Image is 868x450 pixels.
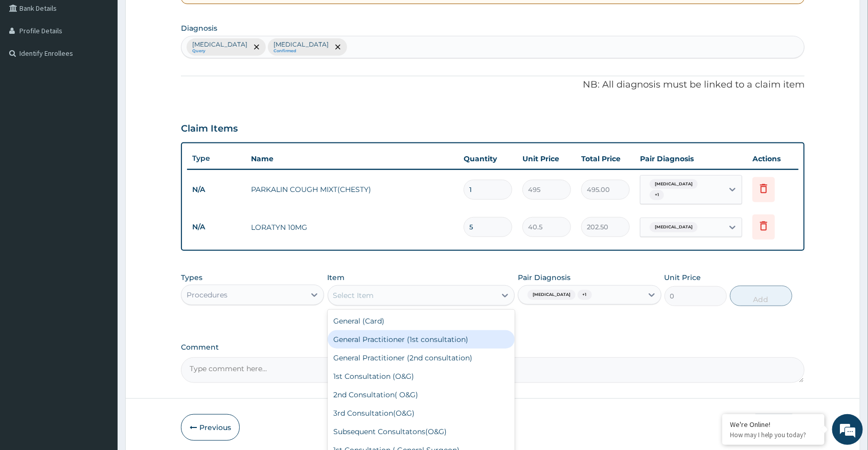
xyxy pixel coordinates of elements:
div: Chat with us now [53,57,172,71]
span: remove selection option [333,42,342,52]
label: Diagnosis [181,23,217,33]
img: d_794563401_company_1708531726252_794563401 [19,51,41,77]
label: Unit Price [665,272,701,283]
label: Types [181,273,202,282]
small: Confirmed [273,49,329,54]
td: N/A [187,218,246,237]
td: LORATYN 10MG [246,217,459,238]
span: + 1 [650,190,664,200]
h3: Claim Items [181,123,238,135]
button: Previous [181,414,240,441]
label: Comment [181,343,805,352]
div: Select Item [333,290,374,301]
button: Add [730,286,792,306]
div: General Practitioner (2nd consultation) [328,349,515,367]
div: 1st Consultation (O&G) [328,367,515,385]
td: PARKALIN COUGH MIXT(CHESTY) [246,179,459,200]
th: Total Price [576,148,635,169]
p: [MEDICAL_DATA] [192,40,247,49]
div: 3rd Consultation(O&G) [328,404,515,422]
div: Procedures [187,290,227,300]
span: [MEDICAL_DATA] [528,290,576,300]
span: + 1 [578,290,592,300]
label: Pair Diagnosis [518,272,570,283]
th: Pair Diagnosis [635,148,747,169]
span: [MEDICAL_DATA] [650,222,698,232]
div: General (Card) [328,312,515,330]
th: Quantity [459,148,517,169]
label: Item [328,272,345,283]
span: We're online! [59,129,141,232]
div: Subsequent Consultatons(O&G) [328,422,515,441]
textarea: Type your message and hit 'Enter' [5,280,195,315]
span: [MEDICAL_DATA] [650,179,698,189]
p: [MEDICAL_DATA] [273,40,329,49]
th: Type [187,149,246,168]
p: How may I help you today? [730,431,817,439]
p: NB: All diagnosis must be linked to a claim item [181,78,805,92]
th: Unit Price [517,148,576,169]
th: Actions [747,148,798,169]
span: remove selection option [252,42,261,52]
div: Minimize live chat window [168,5,192,30]
td: N/A [187,180,246,199]
th: Name [246,148,459,169]
div: General Practitioner (1st consultation) [328,330,515,349]
small: Query [192,49,247,54]
div: 2nd Consultation( O&G) [328,385,515,404]
div: We're Online! [730,420,817,429]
